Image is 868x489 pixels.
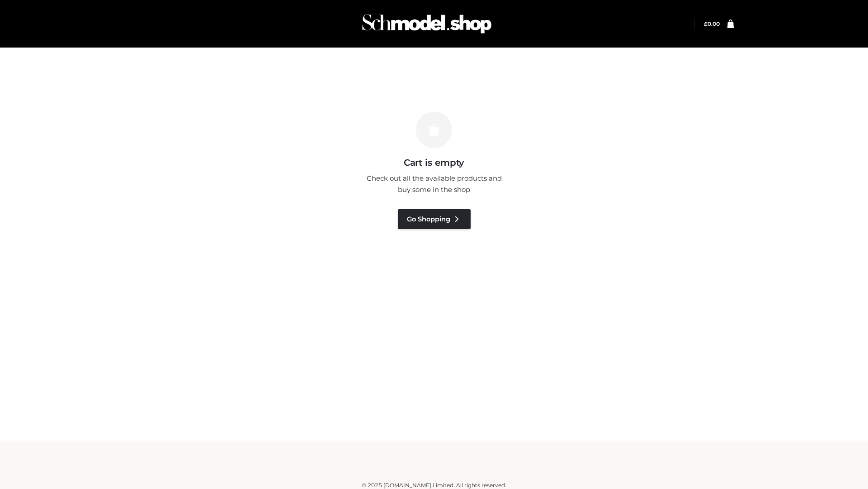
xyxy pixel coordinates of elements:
[704,20,720,27] a: £0.00
[359,6,495,42] img: Schmodel Admin 964
[155,157,713,168] h3: Cart is empty
[362,173,506,196] p: Check out all the available products and buy some in the shop
[704,20,708,27] span: £
[398,209,471,229] a: Go Shopping
[704,20,720,27] bdi: 0.00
